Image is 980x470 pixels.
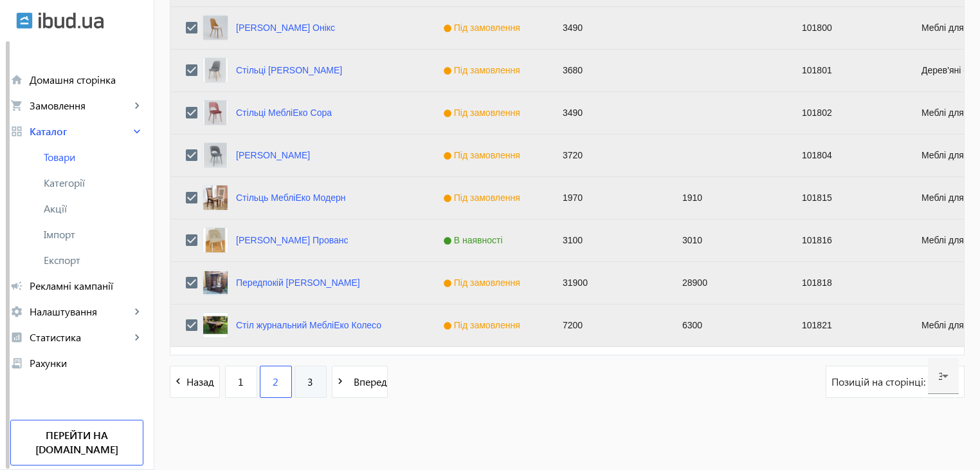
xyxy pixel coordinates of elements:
[831,375,928,389] span: Позицій на сторінці:
[443,320,523,330] span: Під замовлення
[547,262,667,304] div: 31900
[10,125,23,138] mat-icon: grid_view
[30,357,143,370] span: Рахунки
[238,375,244,389] span: 1
[786,305,906,346] div: 101821
[332,373,349,390] mat-icon: navigate_next
[236,65,342,75] a: Стільці [PERSON_NAME]
[44,202,143,215] span: Акції
[667,177,786,219] div: 1910
[547,135,667,176] div: 3720
[443,108,523,118] span: Під замовлення
[667,305,786,346] div: 6300
[547,220,667,261] div: 3100
[547,92,667,134] div: 3490
[786,92,906,134] div: 101802
[170,366,220,398] button: Назад
[786,177,906,219] div: 101815
[236,23,335,33] a: [PERSON_NAME] Онікс
[10,357,23,370] mat-icon: receipt_long
[786,262,906,304] div: 101818
[10,420,143,465] a: Перейти на [DOMAIN_NAME]
[786,135,906,176] div: 101804
[186,375,219,389] span: Назад
[443,23,523,33] span: Під замовлення
[44,176,143,189] span: Категорії
[30,73,143,86] span: Домашня сторінка
[547,305,667,346] div: 7200
[547,50,667,91] div: 3680
[443,277,523,288] span: Під замовлення
[39,12,104,29] img: ibud_text.svg
[786,50,906,91] div: 101801
[10,305,23,318] mat-icon: settings
[236,320,381,330] a: Стіл журнальний МебліЕко Колесо
[30,125,131,138] span: Каталог
[443,193,523,203] span: Під замовлення
[30,279,143,292] span: Рекламні кампанії
[30,331,131,344] span: Статистика
[30,99,131,112] span: Замовлення
[307,375,313,389] span: 3
[131,99,143,112] mat-icon: keyboard_arrow_right
[170,373,186,390] mat-icon: navigate_before
[10,279,23,292] mat-icon: campaign
[443,150,523,160] span: Під замовлення
[30,305,131,318] span: Налаштування
[131,331,143,344] mat-icon: keyboard_arrow_right
[236,235,348,245] a: [PERSON_NAME] Прованс
[10,99,23,112] mat-icon: shopping_cart
[349,375,387,389] span: Вперед
[44,254,143,267] span: Експорт
[236,108,332,118] a: Стільці МебліЕко Сора
[786,220,906,261] div: 101816
[16,12,33,29] img: ibud.svg
[786,7,906,49] div: 101800
[131,125,143,138] mat-icon: keyboard_arrow_right
[547,177,667,219] div: 1970
[667,220,786,261] div: 3010
[667,262,786,304] div: 28900
[44,228,143,241] span: Імпорт
[10,73,23,86] mat-icon: home
[332,366,388,398] button: Вперед
[547,7,667,49] div: 3490
[273,375,278,389] span: 2
[443,65,523,75] span: Під замовлення
[44,151,143,164] span: Товари
[236,193,345,203] a: Стільць МебліЕко Модерн
[236,277,360,288] a: Передпокій [PERSON_NAME]
[10,331,23,344] mat-icon: analytics
[236,150,310,160] a: [PERSON_NAME]
[131,305,143,318] mat-icon: keyboard_arrow_right
[443,235,506,245] span: В наявності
